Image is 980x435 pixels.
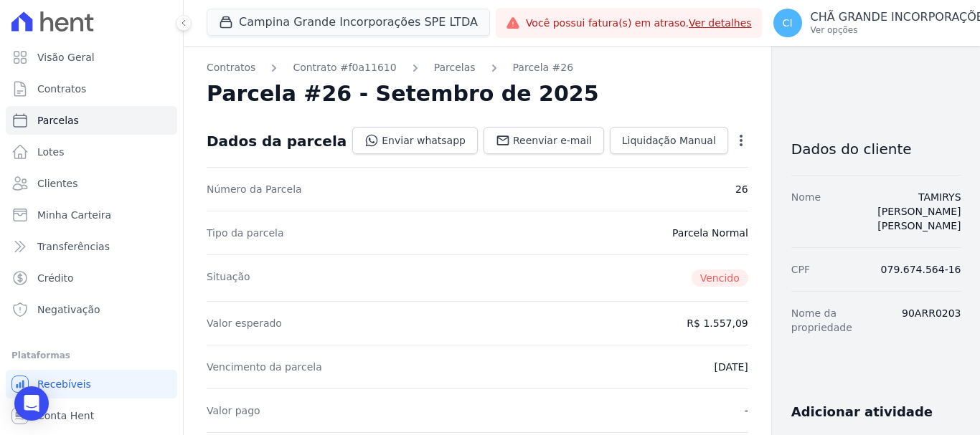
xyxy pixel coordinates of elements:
[207,60,255,75] a: Contratos
[692,269,748,287] span: Vencido
[293,60,396,75] a: Contrato #f0a11610
[207,316,282,330] dt: Valor esperado
[6,232,177,261] a: Transferências
[37,271,74,285] span: Crédito
[207,269,250,287] dt: Situação
[513,60,574,75] a: Parcela #26
[37,408,94,423] span: Conta Hent
[14,386,49,421] div: Open Intercom Messenger
[6,106,177,135] a: Parcelas
[207,226,284,240] dt: Tipo da parcela
[735,182,748,196] dd: 26
[6,75,177,103] a: Contratos
[6,169,177,198] a: Clientes
[791,262,810,277] dt: CPF
[207,81,599,107] h2: Parcela #26 - Setembro de 2025
[791,190,821,233] dt: Nome
[352,127,478,154] a: Enviar whatsapp
[687,316,748,330] dd: R$ 1.557,09
[714,360,748,374] dd: [DATE]
[513,133,592,148] span: Reenviar e-mail
[207,133,347,150] div: Dados da parcela
[207,60,748,75] nav: Breadcrumb
[37,302,100,317] span: Negativação
[877,191,961,231] a: TAMIRYS [PERSON_NAME] [PERSON_NAME]
[622,133,716,148] span: Liquidação Manual
[207,182,302,196] dt: Número da Parcela
[6,295,177,324] a: Negativação
[37,82,86,96] span: Contratos
[791,403,933,421] h3: Adicionar atividade
[207,403,260,418] dt: Valor pago
[881,262,961,277] dd: 079.674.564-16
[783,18,793,28] span: CI
[902,306,961,335] dd: 90ARR0203
[484,127,604,154] a: Reenviar e-mail
[791,306,890,335] dt: Nome da propriedade
[37,50,95,64] span: Visão Geral
[672,226,748,240] dd: Parcela Normal
[11,347,171,364] div: Plataformas
[37,377,91,391] span: Recebíveis
[6,138,177,166] a: Lotes
[6,43,177,72] a: Visão Geral
[207,360,322,374] dt: Vencimento da parcela
[610,127,728,154] a: Liquidação Manual
[37,239,110,254] span: Transferências
[6,201,177,229] a: Minha Carteira
[6,370,177,398] a: Recebíveis
[434,60,476,75] a: Parcelas
[37,176,77,191] span: Clientes
[37,208,111,222] span: Minha Carteira
[745,403,748,418] dd: -
[689,17,752,29] a: Ver detalhes
[526,16,752,31] span: Você possui fatura(s) em atraso.
[207,9,490,36] button: Campina Grande Incorporações SPE LTDA
[37,113,79,128] span: Parcelas
[6,264,177,292] a: Crédito
[6,401,177,430] a: Conta Hent
[791,140,961,158] h3: Dados do cliente
[37,145,65,159] span: Lotes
